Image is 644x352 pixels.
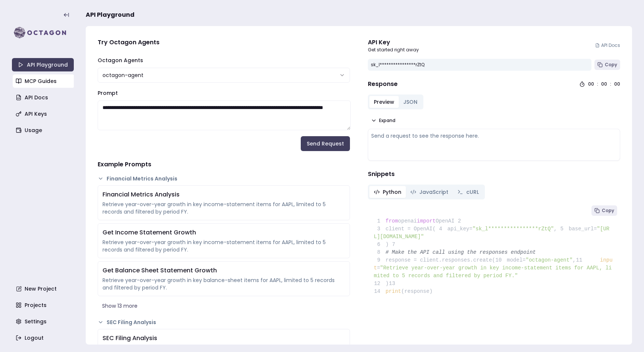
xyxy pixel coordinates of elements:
button: Preview [369,96,399,108]
span: Expand [379,118,395,124]
div: Analyze the latest 10-K filing for AAPL and extract key financial metrics and risk factors. [102,344,345,352]
h4: Try Octagon Agents [98,38,350,47]
div: SEC Filing Analysis [102,334,345,343]
h4: Example Prompts [98,160,350,169]
button: Financial Metrics Analysis [98,175,350,182]
span: openai [398,218,417,224]
span: , [573,257,576,263]
span: 4 [436,225,448,233]
label: Prompt [98,89,118,97]
span: # Make the API call using the responses endpoint [386,249,536,255]
a: API Docs [595,42,620,48]
div: 00 [601,81,607,87]
label: Octagon Agents [98,57,143,64]
button: Show 13 more [98,299,350,313]
button: JSON [399,96,422,108]
span: 13 [389,280,401,288]
div: 00 [588,81,594,87]
div: API Key [368,38,419,47]
span: Copy [602,208,614,214]
span: OpenAI [436,218,454,224]
a: Logout [13,331,75,345]
button: Send Request [301,136,350,151]
span: cURL [466,188,479,196]
a: New Project [13,282,75,295]
h4: Response [368,80,398,89]
span: ) [374,281,389,287]
span: (response) [401,288,433,294]
img: logo-rect-yK7x_WSZ.svg [12,25,74,40]
div: 00 [614,81,620,87]
span: import [417,218,436,224]
span: 12 [374,280,386,288]
a: MCP Guides [13,74,75,88]
div: Send a request to see the response here. [371,132,617,140]
span: from [386,218,398,224]
div: Get Income Statement Growth [102,228,345,237]
span: 3 [374,225,386,233]
p: Get started right away [368,47,419,53]
button: Copy [591,205,617,216]
span: ) [374,241,389,247]
span: Copy [605,62,617,68]
div: Retrieve year-over-year growth in key income-statement items for AAPL, limited to 5 records and f... [102,239,345,253]
div: Retrieve year-over-year growth in key income-statement items for AAPL, limited to 5 records and f... [102,201,345,215]
a: API Playground [12,58,74,71]
span: 2 [454,217,466,225]
span: 1 [374,217,386,225]
button: Copy [594,60,620,70]
div: Retrieve year-over-year growth in key balance-sheet items for AAPL, limited to 5 records and filt... [102,276,345,291]
span: "Retrieve year-over-year growth in key income-statement items for AAPL, limited to 5 records and ... [374,265,612,279]
span: 6 [374,241,386,249]
button: Expand [368,115,398,126]
span: 7 [389,241,401,249]
span: 11 [576,256,588,264]
span: 10 [495,256,507,264]
a: API Keys [13,107,75,121]
span: JavaScript [419,188,448,196]
span: API Playground [86,10,135,19]
span: 14 [374,288,386,295]
span: api_key= [447,226,472,232]
a: Settings [13,315,75,328]
span: = [377,265,380,271]
span: base_url= [569,226,597,232]
div: : [597,81,598,87]
span: Python [383,188,401,196]
div: : [610,81,611,87]
a: API Docs [13,91,75,104]
a: Projects [13,298,75,312]
span: 9 [374,256,386,264]
div: Get Balance Sheet Statement Growth [102,266,345,275]
h4: Snippets [368,170,620,179]
div: Financial Metrics Analysis [102,190,345,199]
span: 8 [374,249,386,256]
span: response = client.responses.create( [374,257,495,263]
span: print [386,288,401,294]
span: client = OpenAI( [374,226,436,232]
span: "octagon-agent" [525,257,572,263]
span: model= [507,257,525,263]
span: 5 [557,225,569,233]
span: , [554,226,557,232]
button: SEC Filing Analysis [98,319,350,326]
a: Usage [13,124,75,137]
